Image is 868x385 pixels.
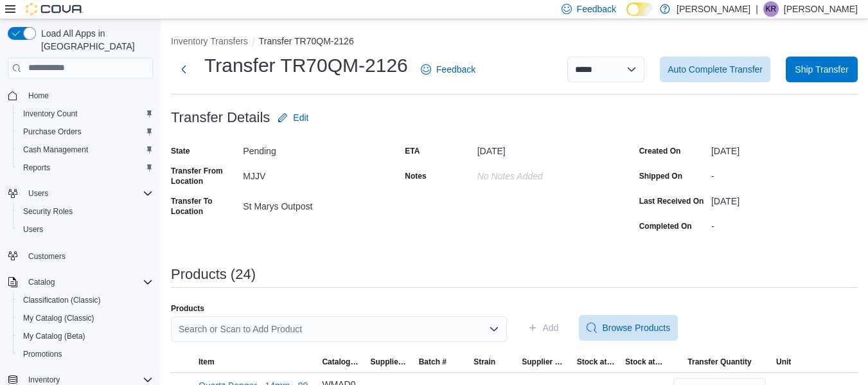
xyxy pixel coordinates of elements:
span: Unit [776,357,791,367]
span: Supplier License [522,357,567,367]
button: My Catalog (Classic) [13,309,158,327]
span: Stock at Source [577,357,615,367]
span: Promotions [18,346,153,362]
span: Reports [23,163,50,173]
span: Cash Management [23,145,88,155]
span: Edit [293,111,308,124]
p: [PERSON_NAME] [677,1,750,17]
span: Strain [474,357,495,367]
span: Transfer Quantity [687,357,751,367]
button: Purchase Orders [13,123,158,141]
span: Classification (Classic) [18,292,153,308]
button: Catalog [23,274,60,290]
span: Supplier SKU [371,357,409,367]
span: Feedback [577,3,616,15]
h3: Transfer Details [171,110,270,125]
a: Customers [23,249,71,264]
span: Customers [23,247,153,264]
label: Created On [639,146,681,156]
div: [DATE] [711,141,858,156]
button: Stock at Destination [620,352,668,372]
button: Inventory Count [13,105,158,123]
button: Users [13,220,158,238]
button: Security Roles [13,202,158,220]
button: Home [3,86,158,105]
h3: Products (24) [171,267,256,282]
label: Shipped On [639,171,682,181]
a: Promotions [18,346,67,362]
a: Purchase Orders [18,124,87,139]
p: [PERSON_NAME] [784,1,858,17]
a: Security Roles [18,204,78,219]
span: Purchase Orders [18,124,153,139]
a: My Catalog (Beta) [18,328,91,344]
nav: An example of EuiBreadcrumbs [171,35,858,50]
span: Classification (Classic) [23,295,101,305]
button: Stock at Source [572,352,620,372]
span: Customers [28,251,66,262]
div: MJJV [243,166,389,181]
div: - [711,216,858,231]
button: Transfer TR70QM-2126 [259,36,354,46]
span: Catalog [23,274,153,290]
a: Inventory Count [18,106,83,121]
span: Users [23,186,153,201]
button: Item [193,352,317,372]
div: Kevin Russell [763,1,779,17]
button: Browse Products [579,315,678,341]
span: Auto Complete Transfer [668,63,763,76]
span: Purchase Orders [23,127,82,137]
div: [DATE] [477,141,624,156]
span: Feedback [436,63,475,76]
span: Users [18,222,153,237]
span: Home [28,91,49,101]
button: Supplier SKU [366,352,414,372]
a: Classification (Classic) [18,292,106,308]
label: Notes [405,171,426,181]
input: Dark Mode [626,3,653,16]
span: Add [543,321,559,334]
button: Strain [468,352,517,372]
label: Products [171,303,204,314]
span: Users [23,224,43,235]
button: Add [522,315,564,341]
span: Promotions [23,349,62,359]
a: Feedback [416,57,481,82]
button: Users [23,186,53,201]
button: Users [3,184,158,202]
span: My Catalog (Beta) [18,328,153,344]
label: Last Received On [639,196,704,206]
button: Edit [272,105,314,130]
span: My Catalog (Classic) [18,310,153,326]
button: Customers [3,246,158,265]
a: Reports [18,160,55,175]
label: ETA [405,146,420,156]
button: Promotions [13,345,158,363]
button: Reports [13,159,158,177]
a: Cash Management [18,142,93,157]
label: Transfer To Location [171,196,238,217]
a: My Catalog (Classic) [18,310,100,326]
span: Security Roles [23,206,73,217]
label: State [171,146,190,156]
span: My Catalog (Beta) [23,331,85,341]
span: Item [199,357,215,367]
span: Browse Products [602,321,670,334]
span: Reports [18,160,153,175]
span: Security Roles [18,204,153,219]
button: Open list of options [489,324,499,334]
label: Completed On [639,221,692,231]
span: Users [28,188,48,199]
span: Inventory Count [18,106,153,121]
div: St Marys Outpost [243,196,389,211]
span: Catalog SKU [322,357,360,367]
button: Next [171,57,197,82]
span: Dark Mode [626,16,627,17]
label: Transfer From Location [171,166,238,186]
button: Transfer Quantity [668,352,771,372]
button: Auto Complete Transfer [660,57,770,82]
span: Load All Apps in [GEOGRAPHIC_DATA] [36,27,153,53]
div: - [711,166,858,181]
span: Stock at Destination [625,357,663,367]
div: Pending [243,141,389,156]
